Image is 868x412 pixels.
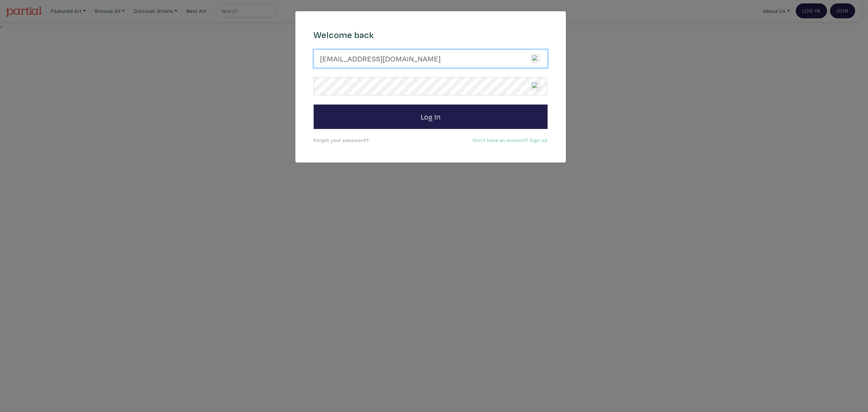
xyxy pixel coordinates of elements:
h4: Welcome back [314,30,548,40]
a: Don't have an account? Sign up [473,137,548,143]
img: npw-badge-icon-locked.svg [532,82,540,90]
input: Your email [314,50,548,68]
a: Forgot your password? [314,137,369,143]
button: Log In [314,105,548,129]
img: npw-badge-icon-locked.svg [532,55,540,63]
